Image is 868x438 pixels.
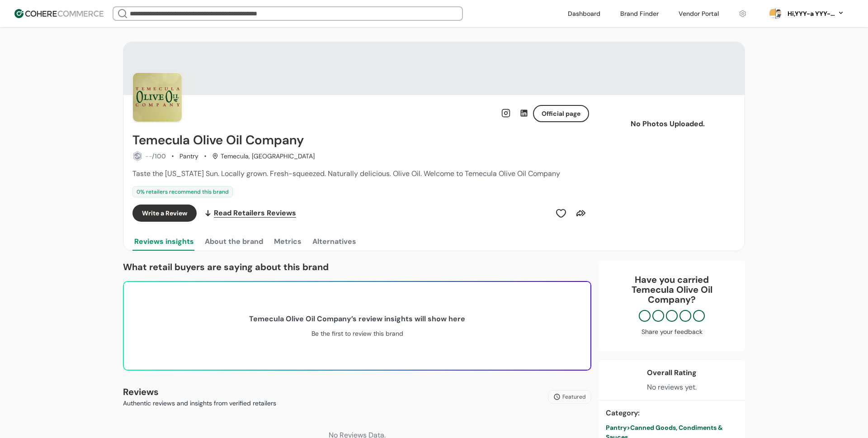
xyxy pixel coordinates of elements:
[123,260,591,274] p: What retail buyers are saying about this brand
[145,152,152,160] span: --
[786,9,844,19] button: Hi,YYY-a YYY-aa
[132,133,304,148] h2: Temecula Olive Oil Company
[132,205,197,222] button: Write a Review
[562,393,586,401] span: Featured
[614,119,721,129] p: No Photos Uploaded.
[249,314,465,324] div: Temecula Olive Oil Company ’s review insights will show here
[132,186,233,197] div: 0 % retailers recommend this brand
[533,105,589,122] button: Official page
[769,7,782,20] svg: 0 percent
[608,285,736,305] p: Temecula Olive Oil Company ?
[179,152,198,161] div: Pantry
[311,233,358,251] button: Alternatives
[786,9,835,19] div: Hi, YYY-a YYY-aa
[212,152,315,161] div: Temecula, [GEOGRAPHIC_DATA]
[608,275,736,305] div: Have you carried
[627,424,630,432] span: >
[203,233,265,251] button: About the brand
[311,329,403,338] div: Be the first to review this brand
[647,382,697,393] div: No reviews yet.
[214,208,296,219] span: Read Retailers Reviews
[272,233,303,251] button: Metrics
[123,399,276,408] p: Authentic reviews and insights from verified retailers
[132,169,560,178] span: Taste the [US_STATE] Sun. Locally grown. Fresh-squeezed. Naturally delicious. Olive Oil. Welcome ...
[132,72,182,122] img: Brand Photo
[608,327,736,337] div: Share your feedback
[204,205,296,222] a: Read Retailers Reviews
[14,9,104,18] img: Cohere Logo
[606,408,738,419] div: Category :
[606,424,627,432] span: Pantry
[123,386,159,398] b: Reviews
[132,233,196,251] button: Reviews insights
[152,152,166,160] span: /100
[647,367,697,378] div: Overall Rating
